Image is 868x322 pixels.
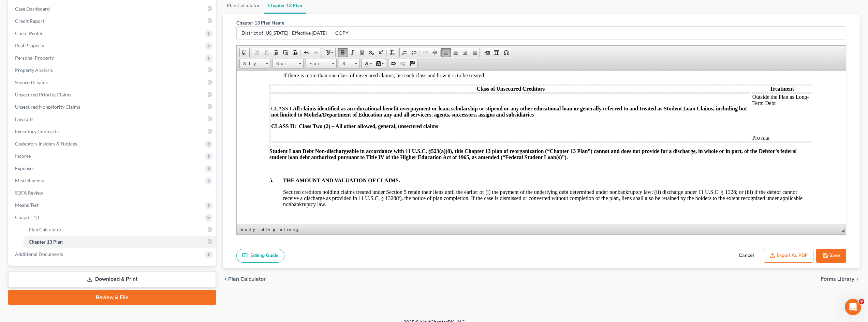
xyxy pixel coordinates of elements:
a: Cut [252,48,262,57]
a: Copy [262,48,271,57]
a: Paste [271,48,281,57]
span: Real Property [15,43,44,48]
a: Lawsuits [10,113,216,125]
span: Chapter 13 Plan [29,239,63,245]
span: Miscellaneous [15,178,45,183]
a: Review & File [8,290,216,305]
a: strong element [279,226,299,233]
a: Spell Checker [323,48,335,57]
a: Unsecured Priority Claims [10,89,216,101]
span: Additional Documents [15,251,63,257]
a: Document Properties [240,48,249,57]
button: chevron_left Plan Calculator [223,276,266,282]
a: Paste from Word [290,48,300,57]
a: body element [239,226,260,233]
a: Chapter 13 Plan [23,236,216,248]
a: Insert Special Character [501,48,511,57]
a: Plan Calculator [23,224,216,236]
a: Table [492,48,501,57]
span: Forms Library [821,276,854,282]
a: Insert Page Break for Printing [482,48,492,57]
i: chevron_right [854,276,860,282]
i: chevron_left [223,276,228,282]
a: Insert/Remove Bulleted List [409,48,419,57]
a: Anchor [408,59,417,68]
a: Unsecured Nonpriority Claims [10,101,216,113]
a: Underline [357,48,367,57]
span: Secured Claims [15,79,48,85]
span: Means Test [15,202,39,208]
a: Align Right [460,48,470,57]
button: Forms Library chevron_right [821,276,860,282]
a: Secured Claims [10,76,216,89]
a: Case Dashboard [10,3,216,15]
a: Link [388,59,398,68]
a: Styles [239,59,270,68]
a: Property Analysis [10,64,216,76]
a: Background Color [374,59,386,68]
a: Size [339,59,359,68]
span: Executory Contracts [15,128,59,134]
button: Save [816,249,846,263]
span: Normal [273,59,297,68]
span: Lawsuits [15,116,33,122]
a: p element [271,226,278,233]
span: Unsecured Nonpriority Claims [15,104,80,110]
span: Plan Calculator [228,276,266,282]
span: SOFA Review [15,190,43,196]
a: Subscript [367,48,376,57]
button: Export as PDF [764,249,813,263]
a: Remove Format [387,48,397,57]
a: Download & Print [8,271,216,287]
a: Normal [273,59,304,68]
span: Font [306,59,330,68]
a: Superscript [376,48,386,57]
a: Font [306,59,337,68]
span: Styles [240,59,264,68]
span: Credit Report [15,18,44,24]
a: div element [261,226,271,233]
a: Increase Indent [430,48,440,57]
span: Chapter 13 [15,214,39,220]
span: Resize [841,229,844,232]
span: Plan Calculator [29,227,62,232]
iframe: Intercom live chat [845,299,861,315]
a: Undo [301,48,311,57]
span: Unsecured Priority Claims [15,92,71,97]
span: Client Profile [15,30,43,36]
span: Expenses [15,165,34,171]
label: Chapter 13 Plan Name [236,19,284,26]
a: Italic [348,48,357,57]
input: Enter name... [237,27,846,40]
a: Decrease Indent [421,48,430,57]
a: SOFA Review [10,187,216,199]
a: Editing Guide [236,249,284,263]
a: Unlink [398,59,408,68]
iframe: Rich Text Editor, document-ckeditor [237,71,846,225]
a: Insert/Remove Numbered List [400,48,409,57]
a: Text Color [362,59,374,68]
span: Case Dashboard [15,6,50,12]
a: Redo [311,48,321,57]
a: Bold [338,48,348,57]
a: Credit Report [10,15,216,27]
span: Size [339,59,353,68]
span: Codebtors Insiders & Notices [15,141,77,147]
a: Justify [470,48,480,57]
button: Cancel [731,249,761,263]
a: Center [451,48,460,57]
a: Executory Contracts [10,125,216,138]
span: 9 [859,299,864,304]
span: Property Analysis [15,67,53,73]
a: Paste as plain text [281,48,290,57]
